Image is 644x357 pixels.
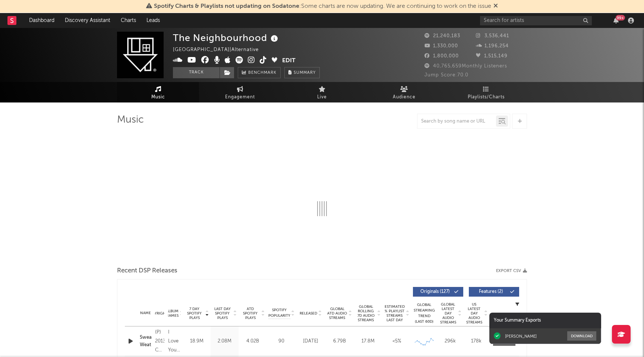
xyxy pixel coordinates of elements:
div: (P) 2013 Columbia Records, a Division of Sony Music Entertainment [155,328,164,355]
button: Download [567,331,596,341]
a: Sweater Weather [140,334,151,348]
span: Summary [294,71,316,75]
span: ATD Spotify Plays [240,307,260,320]
span: 40,765,659 Monthly Listeners [424,64,507,69]
span: 21,240,183 [424,34,460,38]
div: 4.02B [240,338,265,345]
a: Charts [116,13,141,28]
span: Music [151,93,165,102]
div: 178k [465,338,487,345]
div: 296k [439,338,461,345]
span: Audience [393,93,416,102]
div: Your Summary Exports [489,313,601,328]
span: Live [317,93,327,102]
div: 18.9M [184,338,209,345]
button: Track [173,67,220,78]
span: Last Day Spotify Plays [212,307,232,320]
span: Recent DSP Releases [117,266,177,275]
div: [DATE] [298,338,323,345]
span: Benchmark [248,69,277,78]
button: Edit [282,56,296,66]
span: Global Rolling 7D Audio Streams [356,304,376,322]
span: 3,536,441 [476,34,509,38]
div: 99 + [616,15,625,20]
div: Global Streaming Trend (Last 60D) [413,302,435,325]
span: Dismiss [493,3,498,9]
div: <5% [384,338,409,345]
span: 1,330,000 [424,44,458,48]
span: Originals ( 127 ) [418,290,452,294]
button: 99+ [613,18,619,23]
button: Originals(127) [413,287,463,297]
a: Discovery Assistant [60,13,116,28]
div: [GEOGRAPHIC_DATA] | Alternative [173,45,276,54]
span: Spotify Charts & Playlists not updating on Sodatone [154,3,299,9]
a: Engagement [199,82,281,102]
span: Estimated % Playlist Streams Last Day [384,304,405,322]
span: 1,800,000 [424,54,459,59]
div: 6.79B [327,338,352,345]
span: Global ATD Audio Streams [327,307,347,320]
a: Audience [363,82,445,102]
button: Summary [284,67,320,78]
span: US Latest Day Audio Streams [465,302,483,325]
span: Playlists/Charts [468,93,505,102]
span: Copyright [146,311,168,316]
span: Jump Score: 70.0 [424,73,468,78]
span: 1,515,149 [476,54,508,59]
a: Benchmark [238,67,281,78]
a: Live [281,82,363,102]
a: Leads [141,13,165,28]
span: : Some charts are now updating. We are continuing to work on the issue [154,3,491,9]
a: Dashboard [24,13,60,28]
input: Search for artists [480,16,592,25]
div: 17.8M [356,338,381,345]
span: 1,196,254 [476,44,509,48]
a: Playlists/Charts [445,82,527,102]
button: Features(2) [469,287,519,297]
input: Search by song name or URL [417,119,496,124]
div: [PERSON_NAME] [505,334,537,339]
span: Spotify Popularity [268,307,290,319]
span: 7 Day Spotify Plays [184,307,204,320]
span: Released [300,311,317,316]
div: 2.08M [212,338,237,345]
button: Export CSV [496,269,527,273]
div: 90 [268,338,294,345]
span: Features ( 2 ) [474,290,508,294]
span: Album Names [166,309,179,318]
div: Name [140,310,151,316]
span: Engagement [225,93,255,102]
span: Global Latest Day Audio Streams [439,302,457,325]
a: Music [117,82,199,102]
div: The Neighbourhood [173,32,280,44]
div: I Love You., Summer TikTok Hits 2023, Summer Viral Hits 2022, TikTok Summer Hits/Viral Songs, Vir... [168,328,181,355]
